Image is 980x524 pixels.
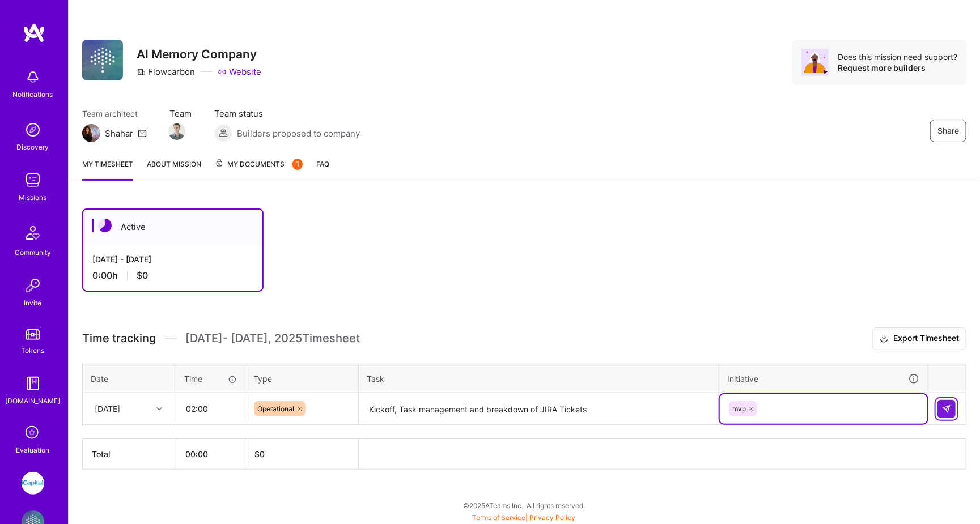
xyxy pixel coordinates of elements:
[82,124,100,142] img: Team Architect
[215,158,303,171] span: My Documents
[937,125,959,137] span: Share
[19,472,47,495] a: iCapital: Build and maintain RESTful API
[185,331,360,346] span: [DATE] - [DATE] , 2025 Timesheet
[156,406,162,412] i: icon Chevron
[82,40,123,80] img: Company Logo
[214,108,360,120] span: Team status
[95,403,120,415] div: [DATE]
[942,404,951,414] img: Submit
[16,444,50,456] div: Evaluation
[473,513,526,522] a: Terms of Service
[24,297,42,309] div: Invite
[215,158,303,181] a: My Documents1
[169,108,192,120] span: Team
[838,62,957,73] div: Request more builders
[801,49,829,76] img: Avatar
[137,66,195,78] div: Flowcarbon
[727,372,920,385] div: Initiative
[257,404,294,413] span: Operational
[184,373,237,385] div: Time
[6,395,61,407] div: [DOMAIN_NAME]
[218,66,261,78] a: Website
[19,219,46,246] img: Community
[359,364,719,393] th: Task
[82,108,147,120] span: Team architect
[98,219,112,232] img: Active
[83,364,176,393] th: Date
[838,52,957,62] div: Does this mission need support?
[292,159,303,170] div: 1
[15,246,51,258] div: Community
[22,118,44,141] img: discovery
[254,449,265,459] span: $ 0
[22,372,44,395] img: guide book
[177,394,244,424] input: HH:MM
[930,120,966,142] button: Share
[530,513,576,522] a: Privacy Policy
[26,329,40,340] img: tokens
[137,270,148,282] span: $0
[105,127,133,139] div: Shahar
[22,472,44,495] img: iCapital: Build and maintain RESTful API
[732,404,746,413] span: mvp
[68,491,980,519] div: © 2025 ATeams Inc., All rights reserved.
[83,210,262,244] div: Active
[137,47,261,61] h3: AI Memory Company
[169,122,184,141] a: Team Member Avatar
[880,333,889,345] i: icon Download
[22,169,44,191] img: teamwork
[22,423,44,444] i: icon SelectionTeam
[237,127,360,139] span: Builders proposed to company
[176,439,245,470] th: 00:00
[245,364,359,393] th: Type
[138,129,147,138] i: icon Mail
[22,344,45,356] div: Tokens
[82,331,156,346] span: Time tracking
[83,439,176,470] th: Total
[23,23,45,43] img: logo
[13,88,53,100] div: Notifications
[137,67,146,76] i: icon CompanyGray
[473,513,576,522] span: |
[92,253,253,265] div: [DATE] - [DATE]
[168,123,185,140] img: Team Member Avatar
[147,158,201,181] a: About Mission
[937,400,957,418] div: null
[82,158,133,181] a: My timesheet
[92,270,253,282] div: 0:00 h
[214,124,232,142] img: Builders proposed to company
[22,66,44,88] img: bell
[19,191,47,203] div: Missions
[360,394,718,424] textarea: Kickoff, Task management and breakdown of JIRA Tickets
[22,274,44,297] img: Invite
[872,327,966,350] button: Export Timesheet
[316,158,329,181] a: FAQ
[17,141,49,153] div: Discovery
